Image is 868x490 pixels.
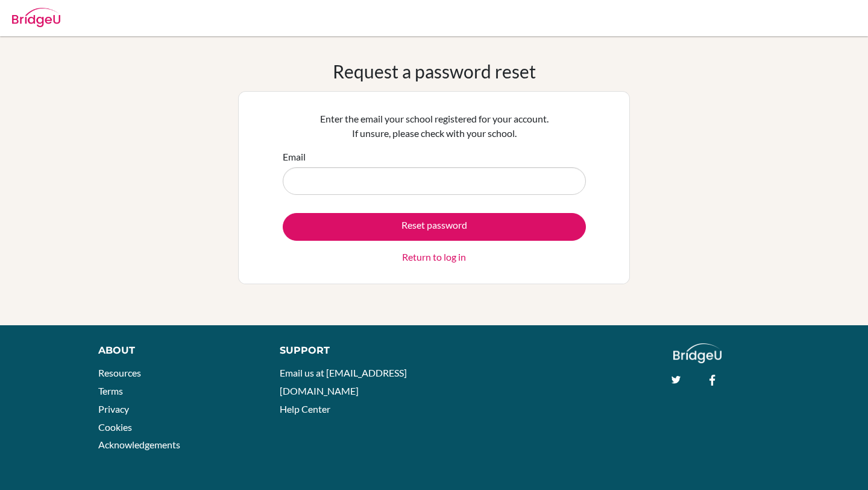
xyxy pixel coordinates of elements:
[333,60,536,82] h1: Request a password reset
[280,343,422,358] div: Support
[280,403,330,415] a: Help Center
[98,403,129,415] a: Privacy
[98,385,123,396] a: Terms
[12,8,60,27] img: Bridge-U
[283,112,586,141] p: Enter the email your school registered for your account. If unsure, please check with your school.
[98,421,132,433] a: Cookies
[98,439,180,450] a: Acknowledgements
[402,250,466,264] a: Return to log in
[98,343,253,358] div: About
[98,367,141,378] a: Resources
[673,343,722,363] img: logo_white@2x-f4f0deed5e89b7ecb1c2cc34c3e3d731f90f0f143d5ea2071677605dd97b5244.png
[283,213,586,241] button: Reset password
[280,367,407,396] a: Email us at [EMAIL_ADDRESS][DOMAIN_NAME]
[283,150,306,164] label: Email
